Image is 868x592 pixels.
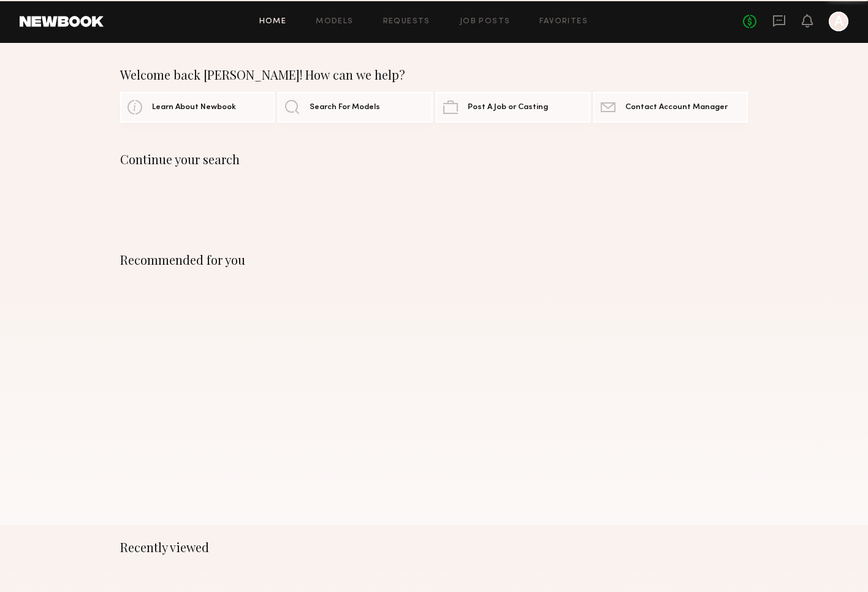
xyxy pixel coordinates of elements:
a: Job Posts [460,18,511,26]
span: Contact Account Manager [625,104,728,112]
a: Contact Account Manager [593,92,748,123]
a: Search For Models [278,92,432,123]
a: Requests [383,18,430,26]
a: Learn About Newbook [120,92,275,123]
div: Welcome back [PERSON_NAME]! How can we help? [120,67,748,82]
a: A [829,12,848,31]
div: Recommended for you [120,252,748,267]
a: Post A Job or Casting [436,92,590,123]
div: Continue your search [120,152,748,167]
a: Favorites [539,18,588,26]
div: Recently viewed [120,540,748,555]
span: Post A Job or Casting [468,104,548,112]
a: Models [316,18,353,26]
span: Learn About Newbook [152,104,236,112]
a: Home [259,18,287,26]
span: Search For Models [310,104,380,112]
